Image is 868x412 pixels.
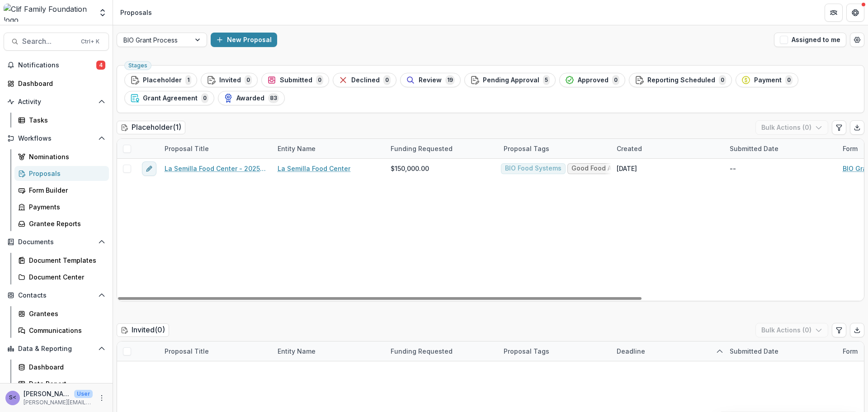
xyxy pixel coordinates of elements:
button: edit [142,161,156,176]
button: Search... [4,33,109,51]
div: Form [837,144,863,153]
div: Deadline [611,341,724,361]
button: Declined0 [333,73,396,87]
span: Data & Reporting [18,345,94,353]
button: More [96,393,107,403]
div: Proposals [120,8,152,17]
div: Form [837,346,863,356]
div: Entity Name [272,341,385,361]
a: Dashboard [4,76,109,91]
div: Submitted Date [724,139,837,158]
span: Contacts [18,292,94,299]
button: Partners [825,4,843,22]
div: Data Report [29,379,102,388]
div: Ctrl + K [79,37,101,47]
span: Awarded [236,95,264,102]
span: Approved [578,76,609,84]
button: Bulk Actions (0) [755,323,828,337]
div: Proposal Title [159,341,272,361]
div: Proposal Tags [498,341,611,361]
div: Grantee Reports [29,219,102,228]
span: Reporting Scheduled [647,76,715,84]
a: Communications [14,323,109,338]
div: Funding Requested [385,346,458,356]
span: 19 [445,75,455,85]
button: Open Data & Reporting [4,341,109,356]
div: Proposal Tags [498,139,611,158]
div: Sarah Grady <sarah@cliffamilyfoundation.org> [9,395,16,401]
button: Open Contacts [4,288,109,303]
div: Funding Requested [385,139,498,158]
div: Funding Requested [385,341,498,361]
span: Submitted [280,76,312,84]
span: Payment [754,76,782,84]
div: Dashboard [29,362,102,372]
div: Proposal Tags [498,144,555,153]
span: 0 [245,75,252,85]
span: 4 [96,61,105,70]
a: La Semilla Food Center [278,164,350,173]
div: Proposal Title [159,346,214,356]
div: Proposal Title [159,144,214,153]
a: Form Builder [14,183,109,198]
span: 0 [383,75,391,85]
p: [PERSON_NAME] <[PERSON_NAME][EMAIL_ADDRESS][DOMAIN_NAME]> [24,389,71,398]
div: Created [611,144,647,153]
div: Deadline [611,346,651,356]
button: Open table manager [850,33,864,47]
a: Dashboard [14,360,109,374]
span: 0 [785,75,793,85]
button: Assigned to me [774,33,846,47]
button: New Proposal [211,33,277,47]
div: Submitted Date [724,341,837,361]
div: Funding Requested [385,144,458,153]
div: Grantees [29,309,102,318]
a: Document Center [14,270,109,284]
span: Grant Agreement [143,95,198,102]
span: 83 [268,93,279,103]
a: Data Report [14,376,109,391]
a: La Semilla Food Center - 2025 - BIO Grant Application [165,164,267,173]
a: Payments [14,199,109,214]
span: Review [419,76,442,84]
a: Grantee Reports [14,216,109,231]
button: Open Workflows [4,131,109,146]
div: Proposal Title [159,139,272,158]
a: Tasks [14,113,109,128]
button: Pending Approval5 [464,73,556,87]
span: Stages [128,62,147,69]
a: Nominations [14,149,109,164]
p: [PERSON_NAME][EMAIL_ADDRESS][DOMAIN_NAME] [24,398,93,407]
button: Export table data [850,323,864,337]
span: 1 [185,75,191,85]
button: Open Activity [4,95,109,109]
svg: sorted ascending [716,348,723,355]
div: Entity Name [272,139,385,158]
div: Communications [29,326,102,335]
a: Proposals [14,166,109,181]
button: Open Documents [4,235,109,249]
div: Submitted Date [724,346,784,356]
div: Proposal Tags [498,346,555,356]
span: Declined [351,76,380,84]
button: Grant Agreement0 [124,91,214,105]
button: Edit table settings [832,120,846,135]
button: Approved0 [559,73,625,87]
span: 0 [612,75,619,85]
div: Nominations [29,152,102,161]
span: 5 [543,75,550,85]
div: [DATE] [617,164,637,173]
div: -- [730,164,736,173]
button: Placeholder1 [124,73,197,87]
button: Reporting Scheduled0 [629,73,732,87]
a: Document Templates [14,253,109,268]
